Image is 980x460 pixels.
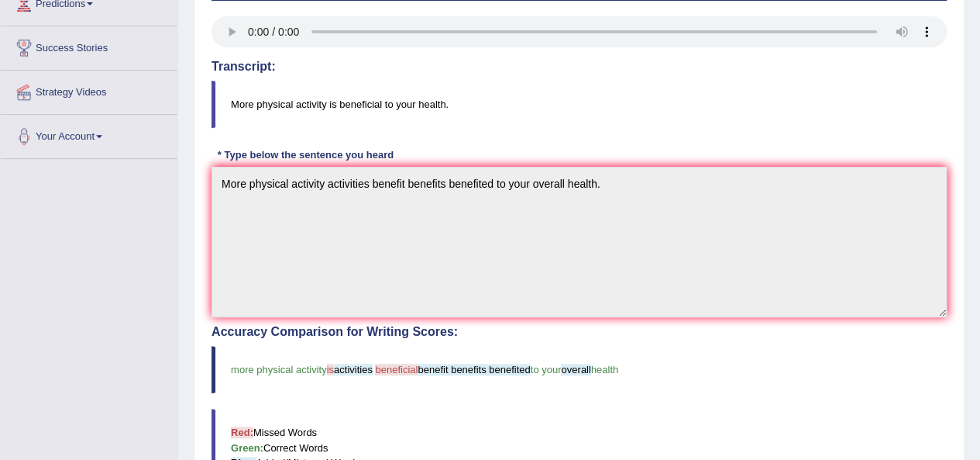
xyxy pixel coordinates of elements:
[531,364,562,375] span: to your
[231,442,263,454] b: Green:
[375,364,418,375] span: beneficial
[211,81,947,128] blockquote: More physical activity is beneficial to your health.
[211,147,400,162] div: * Type below the sentence you heard
[418,364,530,375] span: benefit benefits benefited
[561,364,590,375] span: overall
[211,60,947,74] h4: Transcript:
[1,26,177,65] a: Success Stories
[591,364,618,375] span: health
[1,71,177,109] a: Strategy Videos
[1,115,177,154] a: Your Account
[211,325,947,339] h4: Accuracy Comparison for Writing Scores:
[231,364,327,375] span: more physical activity
[327,364,334,375] span: is
[334,364,373,375] span: activities
[231,427,253,438] b: Red:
